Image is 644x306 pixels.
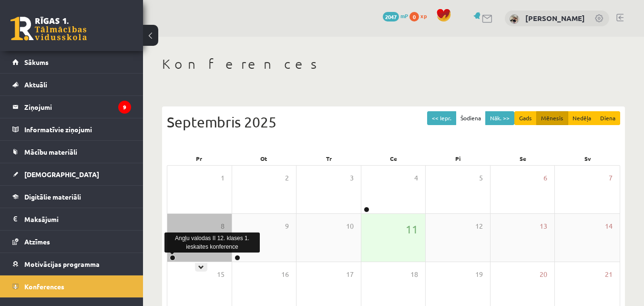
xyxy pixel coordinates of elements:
span: 5 [479,173,483,183]
legend: Ziņojumi [24,96,131,118]
span: 4 [414,173,418,183]
span: xp [420,12,427,20]
div: Septembris 2025 [167,111,620,133]
a: Konferences [12,275,131,297]
button: << Iepr. [427,111,456,125]
span: Aktuāli [24,80,47,89]
a: Sākums [12,51,131,73]
a: [DEMOGRAPHIC_DATA] [12,163,131,185]
div: Tr [296,152,361,165]
legend: Informatīvie ziņojumi [24,118,131,140]
a: Ziņojumi9 [12,96,131,118]
i: 9 [118,101,131,114]
span: mP [400,12,408,20]
a: Maksājumi [12,208,131,230]
div: Pi [426,152,491,165]
a: Atzīmes [12,231,131,253]
button: Šodiena [456,111,486,125]
span: Motivācijas programma [24,260,100,268]
div: Sv [555,152,620,165]
legend: Maksājumi [24,208,131,230]
a: [PERSON_NAME] [525,13,585,23]
span: 10 [346,221,354,232]
span: Digitālie materiāli [24,192,81,201]
span: 18 [410,269,418,280]
a: Digitālie materiāli [12,186,131,208]
h1: Konferences [162,56,625,72]
a: Rīgas 1. Tālmācības vidusskola [10,17,87,41]
a: Mācību materiāli [12,141,131,163]
span: 15 [217,269,225,280]
span: [DEMOGRAPHIC_DATA] [24,170,99,179]
button: Nedēļa [568,111,596,125]
a: 2047 mP [383,12,408,20]
a: Motivācijas programma [12,253,131,275]
span: Mācību materiāli [24,148,77,156]
span: 11 [406,221,418,237]
button: Gads [514,111,537,125]
span: Atzīmes [24,237,50,246]
span: 17 [346,269,354,280]
div: Pr [167,152,232,165]
div: Angļu valodas II 12. klases 1. ieskaites konference [164,232,260,253]
div: Ot [232,152,296,165]
span: 14 [605,221,613,232]
span: Konferences [24,282,64,291]
span: 2047 [383,12,399,21]
a: Informatīvie ziņojumi [12,118,131,140]
button: Mēnesis [536,111,568,125]
div: Ce [361,152,426,165]
span: 8 [221,221,225,232]
a: Aktuāli [12,74,131,95]
span: 3 [350,173,354,183]
span: Sākums [24,58,49,66]
span: 19 [475,269,483,280]
span: 9 [285,221,289,232]
div: Se [491,152,555,165]
span: 2 [285,173,289,183]
img: Šarlote Jete Ivanovska [510,14,519,24]
span: 16 [281,269,289,280]
button: Nāk. >> [485,111,514,125]
span: 6 [543,173,547,183]
span: 12 [475,221,483,232]
button: Diena [595,111,620,125]
span: 7 [609,173,613,183]
span: 13 [540,221,547,232]
span: 21 [605,269,613,280]
span: 0 [409,12,419,21]
a: 0 xp [409,12,431,20]
span: 20 [540,269,547,280]
span: 1 [221,173,225,183]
